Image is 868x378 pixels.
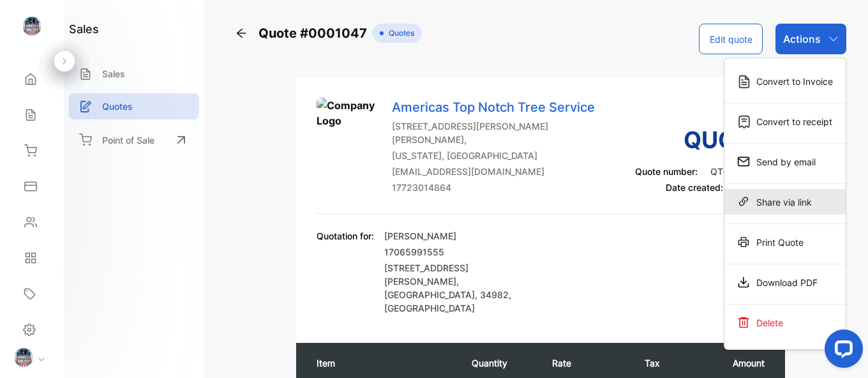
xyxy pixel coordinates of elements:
img: profile [14,348,33,367]
p: Actions [783,31,821,47]
p: Americas Top Notch Tree Service [392,98,615,117]
button: Edit quote [699,24,763,54]
a: Point of Sale [69,126,199,154]
p: Item [317,356,446,370]
p: Quote number: [635,165,765,178]
div: Share via link [724,189,846,215]
img: logo [22,17,41,36]
span: [STREET_ADDRESS][PERSON_NAME] [384,262,468,287]
span: , 34982 [475,289,509,300]
p: [EMAIL_ADDRESS][DOMAIN_NAME] [392,165,615,178]
p: Amount [698,356,765,370]
p: [PERSON_NAME] [384,229,531,243]
div: Convert to Invoice [724,68,846,94]
p: 17065991555 [384,245,531,259]
div: Delete [724,310,846,335]
a: Quotes [69,93,199,119]
div: Download PDF [724,269,846,295]
h3: Quote [635,123,765,157]
span: Quotes [384,27,414,39]
p: Date created: [635,181,765,194]
p: 17723014864 [392,181,615,194]
p: Tax [645,356,673,370]
p: Quotes [102,100,133,113]
button: Actions [775,24,846,54]
p: [STREET_ADDRESS][PERSON_NAME][PERSON_NAME], [392,119,615,146]
a: Sales [69,61,199,87]
div: Print Quote [724,229,846,255]
span: Quote #0001047 [258,24,372,43]
p: Sales [102,67,125,80]
span: QT-0001047 [710,166,765,177]
p: Rate [552,356,619,370]
div: Send by email [724,149,846,174]
p: Point of Sale [102,133,154,147]
h1: sales [69,20,99,38]
p: Quotation for: [317,229,374,243]
p: [US_STATE], [GEOGRAPHIC_DATA] [392,149,615,162]
p: Quantity [472,356,527,370]
div: Convert to receipt [724,109,846,134]
img: Company Logo [317,98,380,162]
iframe: LiveChat chat widget [814,324,868,378]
